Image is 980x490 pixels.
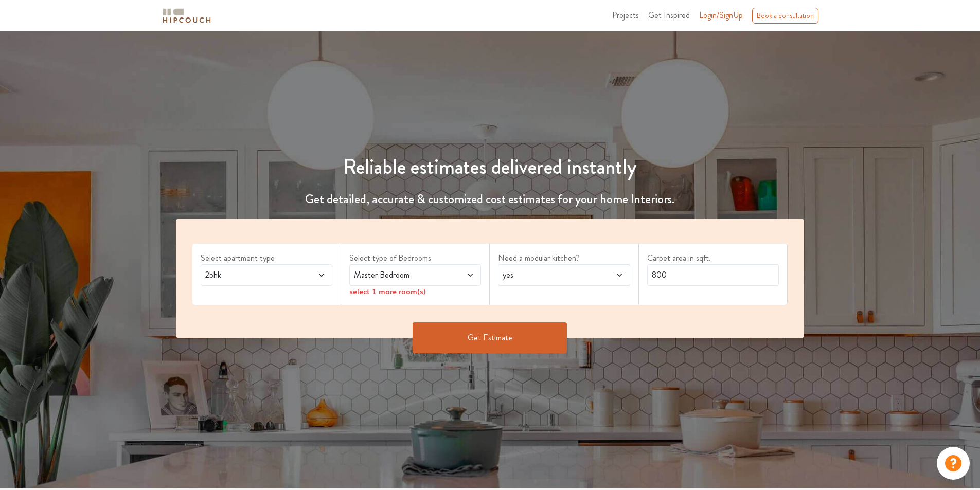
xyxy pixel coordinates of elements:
[201,252,332,264] label: Select apartment type
[647,264,779,286] input: Enter area sqft
[170,192,811,207] h4: Get detailed, accurate & customized cost estimates for your home Interiors.
[413,322,567,353] button: Get Estimate
[752,8,818,24] div: Book a consultation
[170,155,811,179] h1: Reliable estimates delivered instantly
[349,286,481,297] div: select 1 more room(s)
[699,9,743,21] span: Login/SignUp
[203,269,295,281] span: 2bhk
[648,9,690,21] span: Get Inspired
[161,4,212,27] span: logo-horizontal.svg
[647,252,779,264] label: Carpet area in sqft.
[501,269,593,281] span: yes
[349,252,481,264] label: Select type of Bedrooms
[352,269,444,281] span: Master Bedroom
[161,7,212,25] img: logo-horizontal.svg
[612,9,639,21] span: Projects
[498,252,630,264] label: Need a modular kitchen?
